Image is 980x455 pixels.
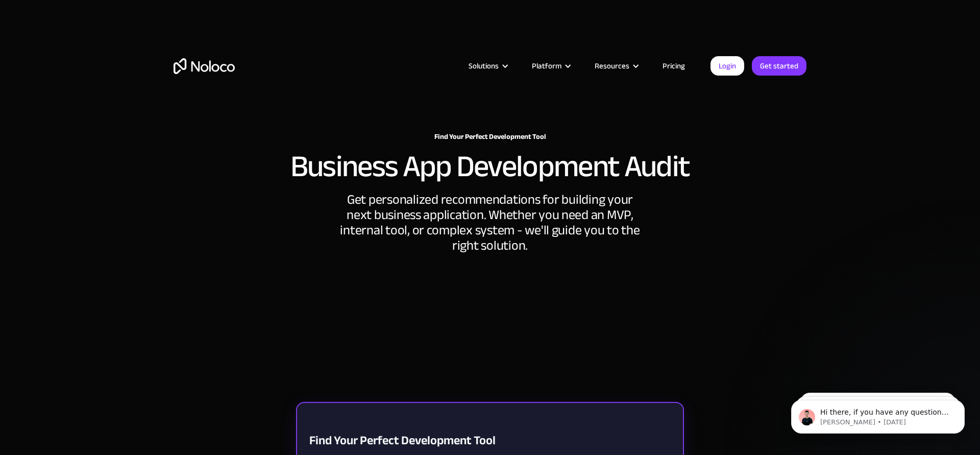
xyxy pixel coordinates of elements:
[752,56,806,76] a: Get started
[337,192,643,253] div: Get personalized recommendations for building your next business application. Whether you need an...
[532,59,561,73] div: Platform
[519,59,582,73] div: Platform
[174,58,235,74] a: home
[650,59,698,73] a: Pricing
[776,378,980,450] iframe: Intercom notifications message
[469,59,499,73] div: Solutions
[710,56,744,76] a: Login
[582,59,650,73] div: Resources
[290,151,690,182] h2: Business App Development Audit
[595,59,629,73] div: Resources
[456,59,519,73] div: Solutions
[434,130,546,143] strong: Find Your Perfect Development Tool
